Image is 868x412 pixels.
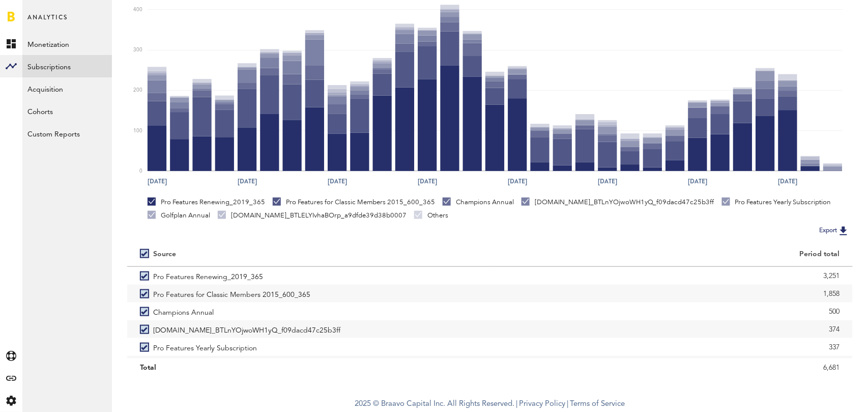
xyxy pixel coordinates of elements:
a: Cohorts [22,100,112,122]
div: Source [153,250,176,259]
text: [DATE] [328,177,347,186]
a: Monetization [22,33,112,55]
div: Pro Features Yearly Subscription [722,198,831,207]
a: Privacy Policy [519,400,566,408]
img: Export [837,225,850,237]
span: Champions Annual [153,303,214,320]
div: Period total [503,250,840,259]
div: 374 [503,322,840,337]
span: Pro Features Yearly Subscription [153,338,257,356]
div: 500 [503,304,840,319]
text: [DATE] [778,177,797,186]
text: 300 [133,48,142,53]
div: 82 [503,358,840,373]
text: [DATE] [508,177,527,186]
div: 1,858 [503,286,840,301]
span: Pro Features Renewing_2019_365 [153,267,263,285]
text: 0 [139,169,142,174]
div: 6,681 [503,360,840,375]
span: Support [21,7,58,16]
text: [DATE] [598,177,617,186]
div: Champions Annual [443,198,514,207]
text: 100 [133,128,142,133]
div: 337 [503,340,840,355]
div: Golfplan Annual [148,211,210,220]
span: [DOMAIN_NAME]_BTLnYOjwoWH1yQ_f09dacd47c25b3ff [153,320,340,338]
div: [DOMAIN_NAME]_BTLnYOjwoWH1yQ_f09dacd47c25b3ff [522,198,714,207]
a: Acquisition [22,77,112,100]
div: Pro Features Renewing_2019_365 [148,198,265,207]
text: [DATE] [418,177,437,186]
text: [DATE] [238,177,257,186]
span: 2025 © Braavo Capital Inc. All Rights Reserved. [355,397,515,412]
div: Pro Features for Classic Members 2015_600_365 [273,198,435,207]
a: Terms of Service [570,400,625,408]
span: Golfplan Annual [153,356,205,374]
a: Custom Reports [22,122,112,145]
a: Subscriptions [22,55,112,77]
span: Pro Features for Classic Members 2015_600_365 [153,285,310,303]
text: 400 [133,7,142,12]
button: Export [817,224,853,237]
div: Total [140,360,477,375]
div: Others [414,211,448,220]
text: 200 [133,88,142,93]
span: Analytics [27,11,68,33]
text: [DATE] [688,177,707,186]
div: [DOMAIN_NAME]_BTLELYIvhaBOrp_a9dfde39d38b0007 [218,211,407,220]
text: [DATE] [148,177,167,186]
div: 3,251 [503,268,840,284]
